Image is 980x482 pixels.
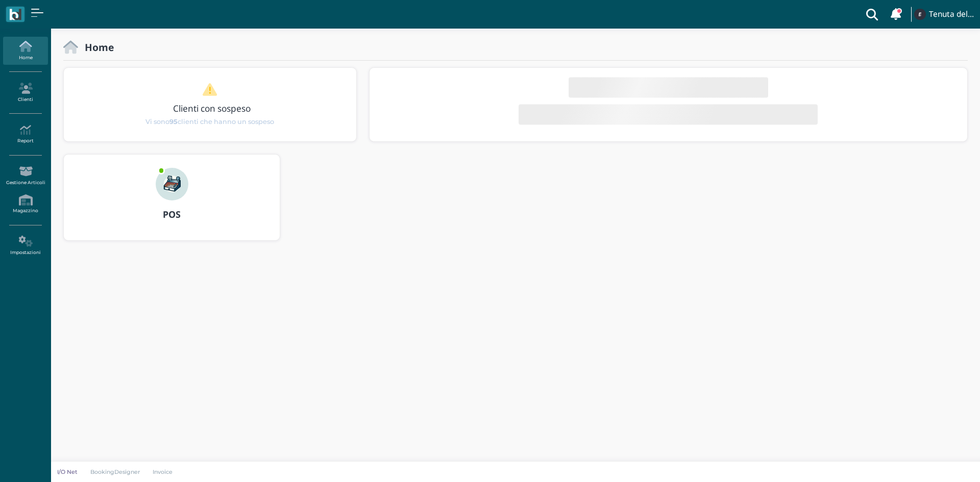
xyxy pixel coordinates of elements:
a: Clienti [3,79,47,107]
a: Impostazioni [3,232,47,260]
a: ... POS [63,154,280,253]
a: Report [3,120,47,148]
a: Gestione Articoli [3,162,47,190]
img: ... [156,168,188,200]
a: ... Tenuta del Barco [913,2,974,27]
h2: Home [78,42,114,53]
a: Clienti con sospeso Vi sono95clienti che hanno un sospeso [83,83,336,126]
a: Magazzino [3,190,47,218]
h4: Tenuta del Barco [929,10,974,19]
img: ... [914,9,925,20]
img: logo [9,9,21,20]
div: 1 / 1 [64,68,356,141]
h3: Clienti con sospeso [85,104,338,113]
b: 95 [169,118,178,125]
span: Vi sono clienti che hanno un sospeso [145,117,274,126]
b: POS [163,208,181,220]
a: Home [3,37,47,65]
iframe: Help widget launcher [908,450,971,473]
